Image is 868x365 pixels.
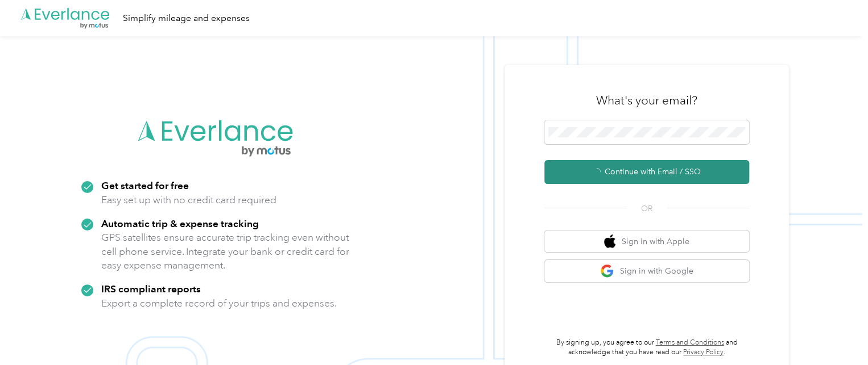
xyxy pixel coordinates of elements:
p: By signing up, you agree to our and acknowledge that you have read our . [544,338,749,358]
strong: IRS compliant reports [101,283,201,295]
p: Export a complete record of your trips and expenses. [101,296,337,311]
a: Privacy Policy [683,348,724,356]
p: GPS satellites ensure accurate trip tracking even without cell phone service. Integrate your bank... [101,230,350,272]
button: apple logoSign in with Apple [544,230,749,253]
h3: What's your email? [596,93,697,108]
img: apple logo [604,234,615,249]
strong: Get started for free [101,179,189,191]
strong: Automatic trip & expense tracking [101,217,259,229]
span: OR [627,203,667,215]
a: Terms and Conditions [656,338,724,347]
div: Simplify mileage and expenses [123,11,250,26]
button: google logoSign in with Google [544,260,749,282]
img: google logo [600,264,614,278]
button: Continue with Email / SSO [544,160,749,184]
p: Easy set up with no credit card required [101,193,276,207]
